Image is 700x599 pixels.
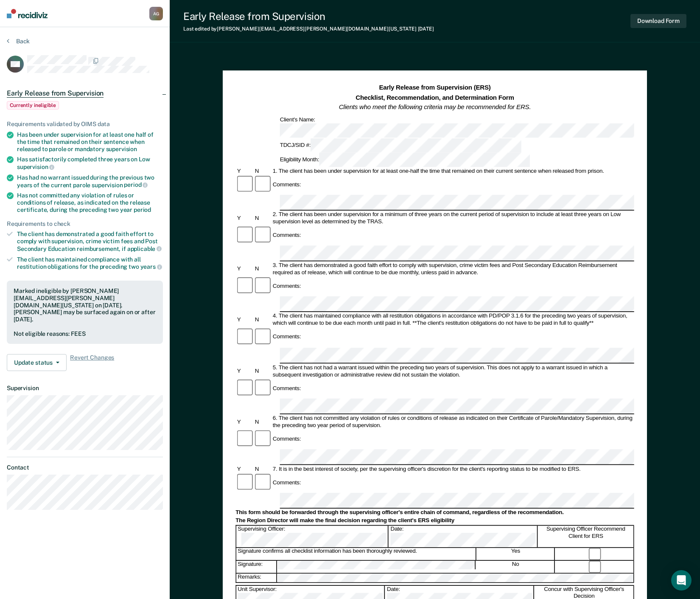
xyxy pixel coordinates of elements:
[106,146,137,152] span: supervision
[183,26,434,32] div: Last edited by [PERSON_NAME][EMAIL_ADDRESS][PERSON_NAME][DOMAIN_NAME][US_STATE]
[339,104,531,111] em: Clients who meet the following criteria may be recommended for ERS.
[235,168,253,175] div: Y
[235,266,253,273] div: Y
[14,330,156,337] div: Not eligible reasons: FEES
[271,232,302,239] div: Comments:
[17,256,163,270] div: The client has maintained compliance with all restitution obligations for the preceding two
[235,466,253,473] div: Y
[17,174,163,188] div: Has had no warrant issued during the previous two years of the current parole supervision
[236,526,388,548] div: Supervising Officer:
[236,548,476,560] div: Signature confirms all checklist information has been thoroughly reviewed.
[14,287,156,323] div: Marked ineligible by [PERSON_NAME][EMAIL_ADDRESS][PERSON_NAME][DOMAIN_NAME][US_STATE] on [DATE]. ...
[17,163,54,170] span: supervision
[7,9,48,18] img: Recidiviz
[235,317,253,324] div: Y
[253,266,271,273] div: N
[271,313,634,327] div: 4. The client has maintained compliance with all restitution obligations in accordance with PD/PO...
[149,7,163,20] div: A G
[236,574,277,582] div: Remarks:
[271,334,302,341] div: Comments:
[271,168,634,175] div: 1. The client has been under supervision for at least one-half the time that remained on their cu...
[418,26,434,32] span: [DATE]
[7,464,163,471] dt: Contact
[278,138,522,152] div: TDCJ/SID #:
[235,215,253,222] div: Y
[271,479,302,487] div: Comments:
[271,211,634,226] div: 2. The client has been under supervision for a minimum of three years on the current period of su...
[127,245,162,252] span: applicable
[253,168,271,175] div: N
[7,101,59,110] span: Currently ineligible
[235,368,253,375] div: Y
[253,368,271,375] div: N
[124,181,148,188] span: period
[17,231,163,252] div: The client has demonstrated a good faith effort to comply with supervision, crime victim fees and...
[253,466,271,473] div: N
[671,570,692,591] div: Open Intercom Messenger
[149,7,163,20] button: AG
[7,354,67,371] button: Update status
[235,419,253,426] div: Y
[278,152,531,167] div: Eligibility Month:
[7,89,104,98] span: Early Release from Supervision
[17,192,163,213] div: Has not committed any violation of rules or conditions of release, as indicated on the release ce...
[538,526,634,548] div: Supervising Officer Recommend Client for ERS
[271,364,634,378] div: 5. The client has not had a warrant issued within the preceding two years of supervision. This do...
[271,181,302,188] div: Comments:
[253,215,271,222] div: N
[271,415,634,429] div: 6. The client has not committed any violation of rules or conditions of release as indicated on t...
[7,220,163,228] div: Requirements to check
[253,317,271,324] div: N
[379,84,490,91] strong: Early Release from Supervision (ERS)
[183,10,434,22] div: Early Release from Supervision
[7,121,163,128] div: Requirements validated by OIMS data
[7,37,30,45] button: Back
[630,14,686,28] button: Download Form
[271,262,634,277] div: 3. The client has demonstrated a good faith effort to comply with supervision, crime victim fees ...
[7,385,163,392] dt: Supervision
[356,94,514,101] strong: Checklist, Recommendation, and Determination Form
[140,263,162,270] span: years
[271,436,302,443] div: Comments:
[70,354,114,371] span: Revert Changes
[477,548,555,560] div: Yes
[236,561,277,573] div: Signature:
[253,419,271,426] div: N
[134,206,151,213] span: period
[17,131,163,152] div: Has been under supervision for at least one half of the time that remained on their sentence when...
[235,509,634,517] div: This form should be forwarded through the supervising officer's entire chain of command, regardle...
[235,517,634,525] div: The Region Director will make the final decision regarding the client's ERS eligibility
[389,526,538,548] div: Date:
[271,385,302,392] div: Comments:
[477,561,555,573] div: No
[271,283,302,290] div: Comments:
[17,156,163,170] div: Has satisfactorily completed three years on Low
[271,466,634,473] div: 7. It is in the best interest of society, per the supervising officer's discretion for the client...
